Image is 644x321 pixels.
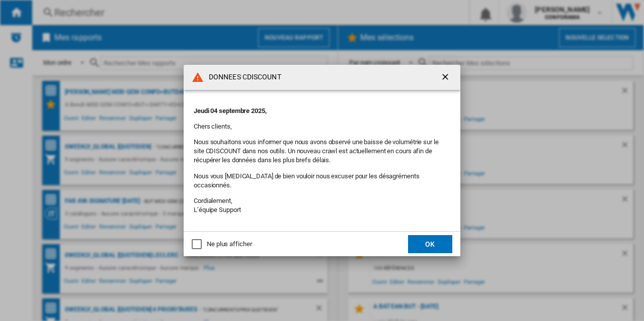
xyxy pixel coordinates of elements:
[436,67,456,87] button: getI18NText('BUTTONS.CLOSE_DIALOG')
[408,235,452,253] button: OK
[194,138,450,165] p: Nous souhaitons vous informer que nous avons observé une baisse de volumétrie sur le site CDISCOU...
[204,72,281,82] h4: DONNEES CDISCOUNT
[194,196,450,215] p: Cordialement, L’équipe Support
[207,240,252,249] div: Ne plus afficher
[194,122,450,131] p: Chers clients,
[194,107,267,115] strong: Jeudi 04 septembre 2025,
[440,72,452,84] ng-md-icon: getI18NText('BUTTONS.CLOSE_DIALOG')
[192,240,252,249] md-checkbox: Ne plus afficher
[194,172,450,190] p: Nous vous [MEDICAL_DATA] de bien vouloir nous excuser pour les désagréments occasionnés.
